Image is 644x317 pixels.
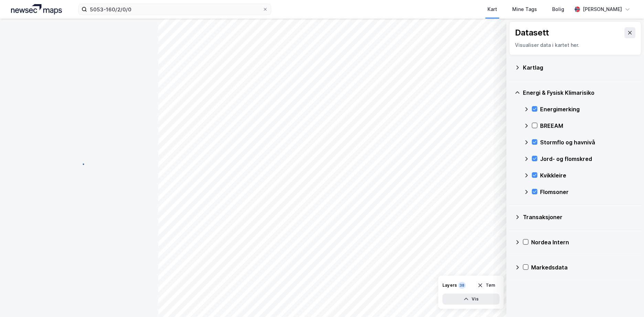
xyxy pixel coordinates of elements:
div: Mine Tags [512,5,537,13]
div: Nordea Intern [531,238,636,246]
div: Markedsdata [531,263,636,272]
div: [PERSON_NAME] [583,5,622,13]
button: Vis [442,294,500,305]
div: Jord- og flomskred [540,155,636,163]
input: Søk på adresse, matrikkel, gårdeiere, leietakere eller personer [87,4,262,14]
div: Flomsoner [540,188,636,196]
button: Tøm [473,280,500,291]
img: spinner.a6d8c91a73a9ac5275cf975e30b51cfb.svg [74,158,85,169]
div: 38 [458,282,466,289]
div: Transaksjoner [523,213,636,221]
div: Datasett [515,27,549,38]
div: Kart [487,5,497,13]
div: Visualiser data i kartet her. [515,41,635,49]
div: Layers [442,283,457,288]
div: BREEAM [540,122,636,130]
img: logo.a4113a55bc3d86da70a041830d287a7e.svg [11,4,62,14]
div: Kvikkleire [540,171,636,180]
div: Stormflo og havnivå [540,138,636,146]
iframe: Chat Widget [610,284,644,317]
div: Energimerking [540,105,636,113]
div: Kartlag [523,63,636,72]
div: Bolig [552,5,564,13]
div: Energi & Fysisk Klimarisiko [523,89,636,97]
